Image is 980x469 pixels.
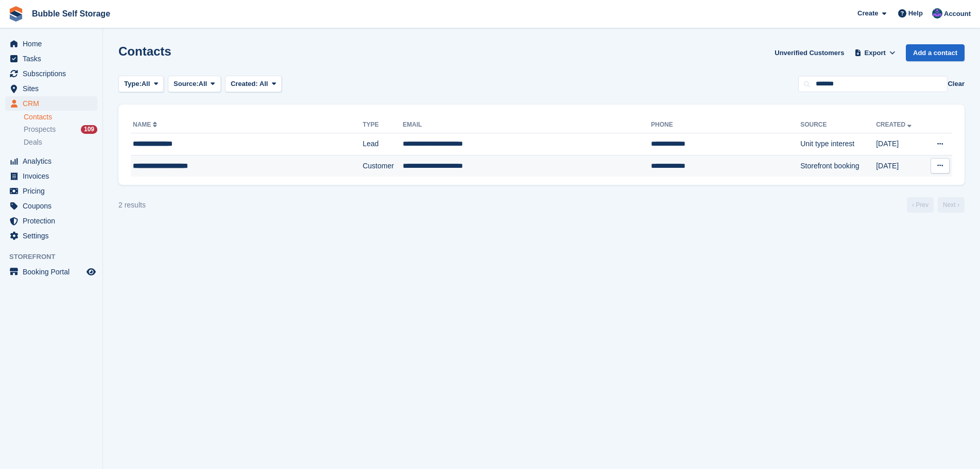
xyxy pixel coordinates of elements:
[260,80,268,88] span: All
[23,51,84,66] span: Tasks
[85,266,97,278] a: Preview store
[231,80,258,88] span: Created:
[5,81,97,96] a: menu
[938,197,965,213] a: Next
[24,137,97,148] a: Deals
[944,9,971,19] span: Account
[5,51,97,66] a: menu
[948,79,965,89] button: Clear
[363,117,403,133] th: Type
[142,79,150,89] span: All
[28,5,114,22] a: Bubble Self Storage
[9,252,102,262] span: Storefront
[23,229,84,243] span: Settings
[5,96,97,111] a: menu
[23,265,84,279] span: Booking Portal
[770,44,848,61] a: Unverified Customers
[852,44,898,61] button: Export
[5,265,97,279] a: menu
[865,48,886,58] span: Export
[5,199,97,213] a: menu
[905,197,967,213] nav: Page
[23,214,84,228] span: Protection
[225,76,282,93] button: Created: All
[23,154,84,168] span: Analytics
[5,184,97,198] a: menu
[124,79,142,89] span: Type:
[906,44,965,61] a: Add a contact
[5,66,97,81] a: menu
[174,79,198,89] span: Source:
[800,155,876,177] td: Storefront booking
[5,214,97,228] a: menu
[876,121,914,128] a: Created
[24,125,56,134] span: Prospects
[23,81,84,96] span: Sites
[800,133,876,155] td: Unit type interest
[932,8,942,19] img: Stuart Jackson
[800,117,876,133] th: Source
[363,155,403,177] td: Customer
[199,79,208,89] span: All
[857,8,878,19] span: Create
[5,229,97,243] a: menu
[5,154,97,168] a: menu
[23,199,84,213] span: Coupons
[5,169,97,183] a: menu
[23,96,84,111] span: CRM
[403,117,651,133] th: Email
[5,37,97,51] a: menu
[876,155,924,177] td: [DATE]
[81,125,97,134] div: 109
[23,169,84,183] span: Invoices
[24,137,42,147] span: Deals
[24,112,97,122] a: Contacts
[907,197,934,213] a: Previous
[651,117,800,133] th: Phone
[118,200,146,211] div: 2 results
[118,44,171,58] h1: Contacts
[23,66,84,81] span: Subscriptions
[133,121,159,128] a: Name
[118,76,164,93] button: Type: All
[8,6,24,22] img: stora-icon-8386f47178a22dfd0bd8f6a31ec36ba5ce8667c1dd55bd0f319d3a0aa187defe.svg
[168,76,221,93] button: Source: All
[908,8,923,19] span: Help
[23,184,84,198] span: Pricing
[23,37,84,51] span: Home
[876,133,924,155] td: [DATE]
[24,124,97,135] a: Prospects 109
[363,133,403,155] td: Lead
